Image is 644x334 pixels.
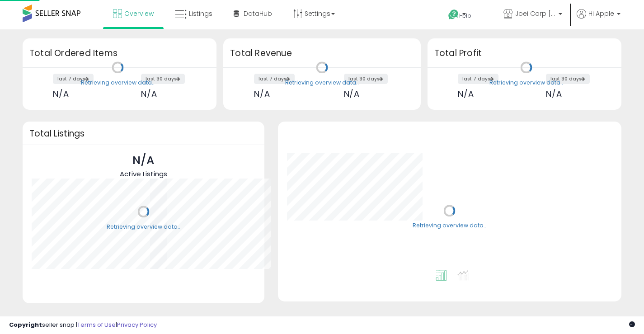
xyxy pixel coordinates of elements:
[189,9,212,18] span: Listings
[515,9,556,18] span: Joei Corp [GEOGRAPHIC_DATA]
[81,79,155,87] div: Retrieving overview data..
[459,12,471,19] span: Help
[441,2,489,29] a: Help
[285,79,359,87] div: Retrieving overview data..
[413,222,486,230] div: Retrieving overview data..
[9,320,42,329] strong: Copyright
[107,223,180,231] div: Retrieving overview data..
[577,9,620,29] a: Hi Apple
[448,9,459,20] i: Get Help
[124,9,154,18] span: Overview
[117,320,157,329] a: Privacy Policy
[244,9,272,18] span: DataHub
[489,79,563,87] div: Retrieving overview data..
[9,321,157,329] div: seller snap | |
[588,9,614,18] span: Hi Apple
[77,320,116,329] a: Terms of Use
